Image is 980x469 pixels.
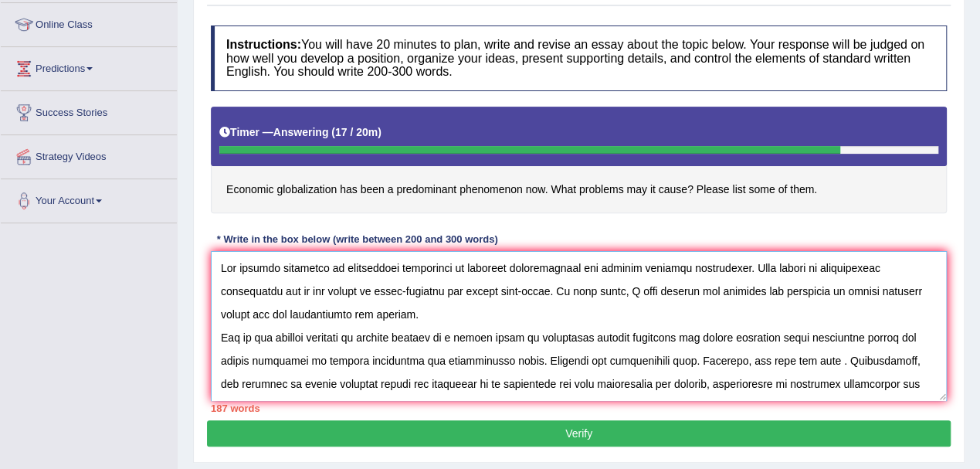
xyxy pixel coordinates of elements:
[335,126,378,138] b: 17 / 20m
[1,3,177,42] a: Online Class
[226,38,301,51] b: Instructions:
[1,135,177,174] a: Strategy Videos
[1,91,177,130] a: Success Stories
[1,179,177,218] a: Your Account
[1,47,177,86] a: Predictions
[273,126,329,138] b: Answering
[211,401,947,416] div: 187 words
[211,233,504,247] div: * Write in the box below (write between 200 and 300 words)
[211,25,947,91] h4: You will have 20 minutes to plan, write and revise an essay about the topic below. Your response ...
[207,420,951,447] button: Verify
[219,127,381,138] h5: Timer —
[378,126,381,138] b: )
[331,126,335,138] b: (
